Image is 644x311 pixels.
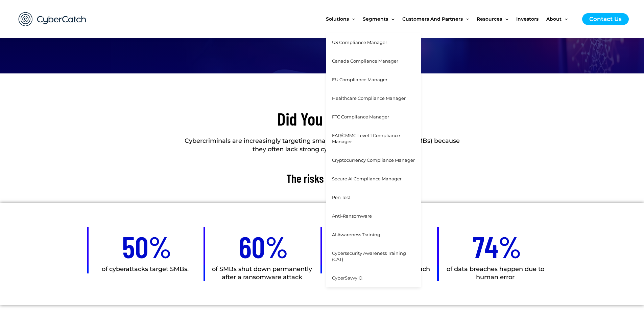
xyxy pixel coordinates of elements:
[326,170,421,188] a: Secure AI Compliance Manager
[332,133,400,145] span: FAR/CMMC Level 1 Compliance Manager
[326,244,421,269] a: Cybersecurity Awareness Training (CAT)
[477,5,502,33] span: Resources
[546,5,562,33] span: About
[349,5,355,33] span: Menu Toggle
[332,195,350,200] span: Pen Test
[332,213,372,219] span: Anti-Ransomware
[205,265,318,281] h2: of SMBs shut down permanently after a ransomware attack
[332,95,406,101] span: Healthcare Compliance Manager
[326,33,421,52] a: US Compliance Manager
[326,70,421,89] a: EU Compliance Manager
[205,227,322,266] h2: 60%
[12,5,93,33] img: CyberCatch
[439,227,555,266] h2: 74%
[326,89,421,108] a: Healthcare Compliance Manager
[326,5,349,33] span: Solutions
[332,176,402,181] span: Secure AI Compliance Manager
[180,137,464,154] p: Cybercriminals are increasingly targeting small and mid-sized businesses (SMBs) because they ofte...
[332,58,398,64] span: Canada Compliance Manager
[326,225,421,244] a: AI Awareness Training
[322,227,439,266] h2: $4.88M
[502,5,508,33] span: Menu Toggle
[326,188,421,207] a: Pen Test
[180,171,464,186] h2: The risks are real
[332,77,387,82] span: EU Compliance Manager
[180,107,464,130] h2: Did You Know?
[516,5,546,33] a: Investors
[326,151,421,170] a: Cryptocurrency Compliance Manager
[562,5,568,33] span: Menu Toggle
[332,114,389,119] span: FTC Compliance Manager
[326,207,421,225] a: Anti-Ransomware
[332,157,415,163] span: Cryptocurrency Compliance Manager
[332,250,406,262] span: Cybersecurity Awareness Training (CAT)
[326,108,421,126] a: FTC Compliance Manager
[463,5,469,33] span: Menu Toggle
[516,5,539,33] span: Investors
[326,126,421,151] a: FAR/CMMC Level 1 Compliance Manager
[322,265,435,273] h2: The average cost of a data breach
[402,5,463,33] span: Customers and Partners
[326,269,421,287] a: CyberSavvyIQ
[332,232,380,237] span: AI Awareness Training
[388,5,394,33] span: Menu Toggle
[326,5,575,33] nav: Site Navigation: New Main Menu
[332,275,362,281] span: CyberSavvyIQ
[332,40,387,45] span: US Compliance Manager
[89,265,202,273] h2: of cyberattacks target SMBs.
[582,13,629,25] a: Contact Us
[89,227,205,266] h2: 50%
[363,5,388,33] span: Segments
[439,265,552,281] h2: of data breaches happen due to human error
[326,52,421,70] a: Canada Compliance Manager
